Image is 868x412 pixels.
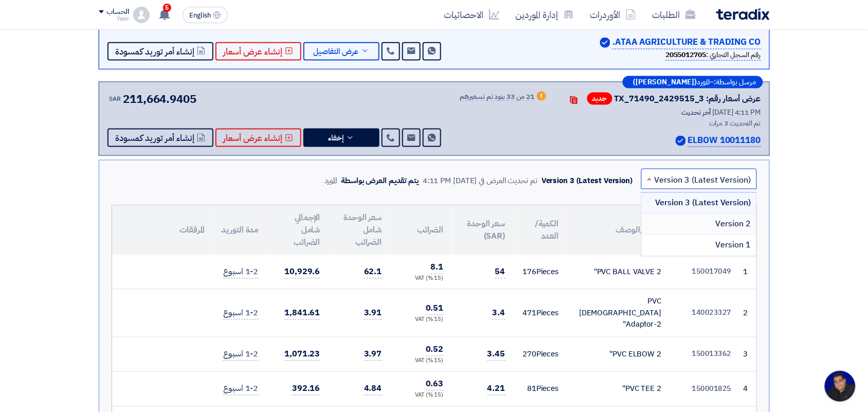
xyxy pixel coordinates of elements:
[116,134,195,142] span: إنشاء أمر توريد كمسودة
[224,48,283,56] span: إنشاء عرض أسعار
[522,308,536,319] span: 471
[514,372,567,407] td: Pieces
[740,255,756,290] td: 1
[133,7,150,23] img: profile_test.png
[213,206,267,255] th: مدة التوريد
[522,349,536,360] span: 270
[399,357,444,366] div: (15 %) VAT
[163,4,171,12] span: 5
[495,266,505,279] span: 54
[112,206,213,255] th: المرفقات
[514,290,567,337] td: Pieces
[99,16,129,22] div: Yasir
[189,12,211,19] span: English
[697,79,710,86] span: المورد
[634,79,697,86] b: ([PERSON_NAME])
[426,378,444,391] span: 0.63
[716,239,751,252] span: Version 1
[116,48,195,56] span: إنشاء أمر توريد كمسودة
[364,266,382,279] span: 62.1
[522,266,536,278] span: 176
[284,266,320,279] span: 10,929.6
[460,93,535,101] div: 21 من 33 بنود تم تسعيرهم
[682,107,711,118] span: أخر تحديث
[436,3,508,27] a: الاحصائيات
[670,337,740,372] td: 150013362
[508,3,582,27] a: إدارة الموردين
[341,175,419,187] div: يتم تقديم العرض بواسطة
[452,206,514,255] th: سعر الوحدة (SAR)
[314,48,359,56] span: عرض التفاصيل
[390,206,452,255] th: الضرائب
[423,175,537,187] div: تم تحديث العرض في [DATE] 4:11 PM
[399,391,444,400] div: (15 %) VAT
[670,372,740,407] td: 150001825
[575,266,662,278] div: PVC BALL VALVE 2"
[665,49,761,61] div: رقم السجل التجاري :
[487,348,505,361] span: 3.45
[224,134,283,142] span: إنشاء عرض أسعار
[107,129,213,147] button: إنشاء أمر توريد كمسودة
[223,348,258,361] span: 1-2 اسبوع
[575,383,662,395] div: PVC TEE 2"
[587,93,612,105] span: جديد
[575,349,662,361] div: PVC ELBOW 2"
[575,296,662,331] div: PVC [DEMOGRAPHIC_DATA] Adaptor-2"
[716,8,770,20] img: Teradix logo
[665,49,706,60] b: 2055012705
[582,3,644,27] a: الأوردرات
[676,136,686,146] img: Verified Account
[740,372,756,407] td: 4
[612,35,761,49] p: ATAA AGRICULTURE & TRADING CO.
[740,337,756,372] td: 3
[223,307,258,320] span: 1-2 اسبوع
[267,206,329,255] th: الإجمالي شامل الضرائب
[183,7,228,23] button: English
[670,255,740,290] td: 150017049
[514,255,567,290] td: Pieces
[284,307,320,320] span: 1,841.61
[107,42,213,61] button: إنشاء أمر توريد كمسودة
[303,42,379,61] button: عرض التفاصيل
[714,79,756,86] span: مرسل بواسطة:
[514,337,567,372] td: Pieces
[493,307,505,320] span: 3.4
[716,218,751,230] span: Version 2
[656,197,751,209] span: Version 3 (Latest Version)
[670,290,740,337] td: 140023327
[223,266,258,279] span: 1-2 اسبوع
[364,348,382,361] span: 3.97
[399,275,444,283] div: (15 %) VAT
[614,93,761,105] div: عرض أسعار رقم: TX_71490_2429515_3
[426,344,444,356] span: 0.52
[567,206,670,255] th: البيان/الوصف
[329,206,390,255] th: سعر الوحدة شامل الضرائب
[215,42,301,61] button: إنشاء عرض أسعار
[223,383,258,396] span: 1-2 اسبوع
[292,383,320,396] span: 392.16
[107,8,129,16] div: الحساب
[527,383,536,395] span: 81
[123,91,196,108] span: 211,664.9405
[324,175,337,187] div: المورد
[740,290,756,337] td: 2
[284,348,320,361] span: 1,071.23
[487,383,505,396] span: 4.21
[431,261,444,274] span: 8.1
[541,175,632,187] div: Version 3 (Latest Version)
[600,38,610,48] img: Verified Account
[514,206,567,255] th: الكمية/العدد
[623,76,763,88] div: –
[110,94,121,103] span: SAR
[426,302,444,315] span: 0.51
[399,316,444,325] div: (15 %) VAT
[713,107,761,118] span: [DATE] 4:11 PM
[364,307,382,320] span: 3.91
[329,134,344,142] span: إخفاء
[560,118,761,129] div: تم التحديث 3 مرات
[644,3,704,27] a: الطلبات
[215,129,301,147] button: إنشاء عرض أسعار
[688,134,761,148] p: ELBOW 10011180
[825,371,856,402] div: Open chat
[303,129,379,147] button: إخفاء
